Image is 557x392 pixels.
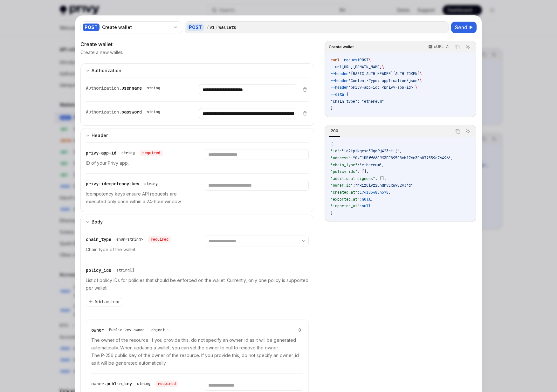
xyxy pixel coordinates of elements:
[455,24,467,31] span: Send
[382,65,384,70] span: \
[329,127,340,135] div: 200
[80,63,314,78] button: expand input section
[86,159,189,167] p: ID of your Privy app.
[331,65,342,70] span: --url
[86,150,116,156] span: privy-app-id
[357,190,360,195] span: :
[80,21,182,34] button: POSTCreate wallet
[80,215,314,229] button: expand input section
[92,67,121,74] div: Authorization
[331,183,353,188] span: "owner_id"
[121,85,142,91] span: username
[86,266,137,274] div: policy_ids
[86,297,122,306] button: Add an item
[360,58,368,63] span: POST
[86,85,121,91] span: Authorization.
[86,84,163,92] div: Authorization.username
[464,43,472,51] button: Ask AI
[102,24,170,31] div: Create wallet
[382,162,384,168] span: ,
[80,40,314,48] div: Create wallet
[400,148,402,154] span: ,
[206,24,209,31] div: /
[362,203,371,209] span: null
[413,183,415,188] span: ,
[86,108,163,116] div: Authorization.password
[86,149,163,157] div: privy-app-id
[344,92,348,97] span: '{
[451,155,453,161] span: ,
[86,109,121,115] span: Authorization.
[331,197,360,202] span: "exported_at"
[329,45,354,50] span: Create wallet
[371,197,373,202] span: ,
[331,58,340,63] span: curl
[107,381,132,387] span: public_key
[331,148,340,154] span: "id"
[331,190,357,195] span: "created_at"
[353,183,355,188] span: :
[331,162,357,168] span: "chain_type"
[91,327,104,333] span: owner
[121,109,142,115] span: password
[348,71,420,76] span: '[BASIC_AUTH_HEADER][AUTH_TOKEN]
[331,203,360,209] span: "imported_at"
[86,180,160,188] div: privy-idempotency-key
[86,267,111,273] span: policy_ids
[353,155,451,161] span: "0xF1DBff66C993EE895C8cb176c30b07A559d76496"
[331,85,348,90] span: --header
[91,381,107,387] span: owner.
[331,106,335,111] span: }'
[331,92,344,97] span: --data
[451,22,477,33] button: Send
[331,155,351,161] span: "address"
[187,24,204,31] div: POST
[425,42,452,52] button: cURL
[91,380,178,388] div: owner.public_key
[86,236,171,243] div: chain_type
[357,162,360,168] span: :
[148,236,171,243] div: required
[362,197,371,202] span: null
[92,218,103,226] div: Body
[360,162,382,168] span: "ethereum"
[348,85,415,90] span: 'privy-app-id: <privy-app-id>'
[86,246,189,253] p: Chain type of the wallet
[375,176,386,181] span: : [],
[360,203,362,209] span: :
[86,277,309,292] p: List of policy IDs for policies that should be enforced on the wallet. Currently, only one policy...
[92,132,108,139] div: Header
[331,210,333,216] span: }
[86,181,139,187] span: privy-idempotency-key
[331,142,333,147] span: {
[389,190,391,195] span: ,
[80,128,314,142] button: expand input section
[340,148,342,154] span: :
[351,155,353,161] span: :
[210,24,215,31] div: v1
[360,190,389,195] span: 1741834854578
[331,176,375,181] span: "additional_signers"
[331,71,348,76] span: --header
[215,24,218,31] div: /
[331,78,348,83] span: --header
[86,190,189,205] p: Idempotency keys ensure API requests are executed only once within a 24-hour window.
[83,24,100,31] div: POST
[454,43,462,51] button: Copy the contents from the code block
[464,127,472,135] button: Ask AI
[415,85,417,90] span: \
[454,127,462,135] button: Copy the contents from the code block
[109,327,165,333] span: Public key owner · object
[434,44,444,49] p: cURL
[331,99,384,104] span: "chain_type": "ethereum"
[140,150,163,156] div: required
[342,65,382,70] span: [URL][DOMAIN_NAME]
[218,24,236,31] div: wallets
[331,169,357,174] span: "policy_ids"
[368,58,371,63] span: \
[355,183,413,188] span: "rkiz0ivz254drv1xw982v3jq"
[348,78,420,83] span: 'Content-Type: application/json'
[420,71,422,76] span: \
[94,299,119,305] span: Add an item
[360,197,362,202] span: :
